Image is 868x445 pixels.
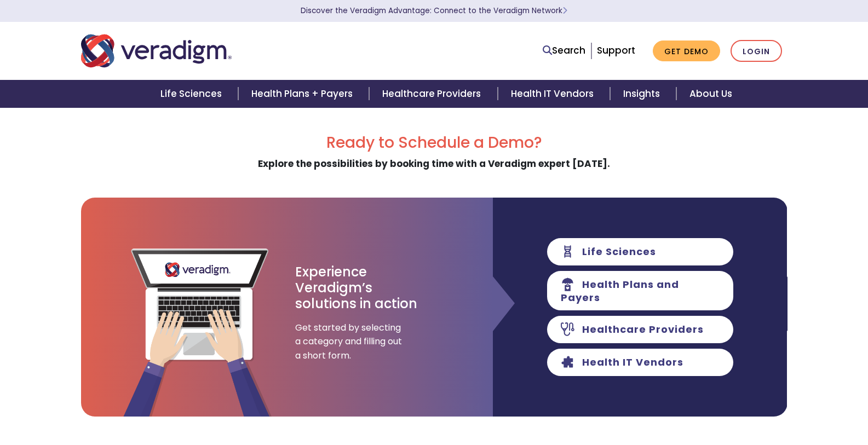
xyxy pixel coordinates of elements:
[731,40,782,62] a: Login
[543,43,585,58] a: Search
[147,80,238,108] a: Life Sciences
[238,80,369,108] a: Health Plans + Payers
[295,321,405,363] span: Get started by selecting a category and filling out a short form.
[258,157,610,170] strong: Explore the possibilities by booking time with a Veradigm expert [DATE].
[369,80,497,108] a: Healthcare Providers
[81,134,787,152] h2: Ready to Schedule a Demo?
[653,41,720,62] a: Get Demo
[562,5,567,16] span: Learn More
[498,80,610,108] a: Health IT Vendors
[295,264,418,311] h3: Experience Veradigm’s solutions in action
[301,5,567,16] a: Discover the Veradigm Advantage: Connect to the Veradigm NetworkLearn More
[676,80,745,108] a: About Us
[610,80,676,108] a: Insights
[81,33,232,69] img: Veradigm logo
[597,44,635,57] a: Support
